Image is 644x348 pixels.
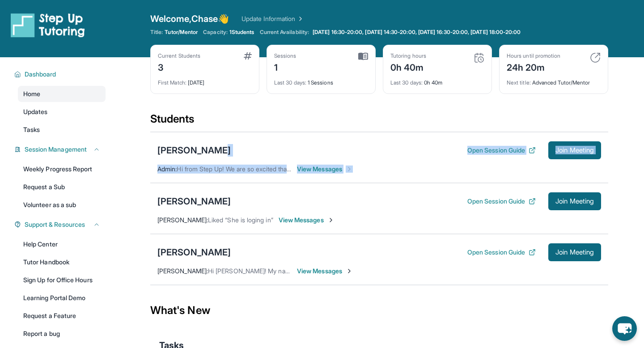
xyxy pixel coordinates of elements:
[21,70,100,79] button: Dashboard
[18,161,106,177] a: Weekly Progress Report
[346,267,353,275] img: Chevron-Right
[18,254,106,270] a: Tutor Handbook
[590,52,601,63] img: card
[18,122,106,138] a: Tasks
[158,52,200,59] div: Current Students
[327,216,335,224] img: Chevron-Right
[548,243,601,261] button: Join Meeting
[150,112,608,132] div: Students
[18,104,106,120] a: Updates
[208,216,273,224] span: Liked “She is loging in”
[157,246,231,259] div: [PERSON_NAME]
[21,145,100,154] button: Session Management
[157,267,208,275] span: [PERSON_NAME] :
[21,220,100,229] button: Support & Resources
[150,29,163,36] span: Title:
[507,52,560,59] div: Hours until promotion
[555,250,594,255] span: Join Meeting
[23,107,48,116] span: Updates
[18,197,106,213] a: Volunteer as a sub
[18,272,106,288] a: Sign Up for Office Hours
[158,59,200,74] div: 3
[467,197,536,206] button: Open Session Guide
[18,326,106,342] a: Report a bug
[274,52,297,59] div: Sessions
[158,74,252,86] div: [DATE]
[229,29,254,36] span: 1 Students
[274,59,297,74] div: 1
[18,236,106,252] a: Help Center
[177,165,558,173] span: Hi from Step Up! We are so excited that you are matched with one another. We hope that you have a...
[18,179,106,195] a: Request a Sub
[18,86,106,102] a: Home
[612,316,637,341] button: chat-button
[23,125,40,134] span: Tasks
[311,29,522,36] a: [DATE] 16:30-20:00, [DATE] 14:30-20:00, [DATE] 16:30-20:00, [DATE] 18:00-20:00
[390,52,426,59] div: Tutoring hours
[157,216,208,224] span: [PERSON_NAME] :
[295,14,304,23] img: Chevron Right
[555,148,594,153] span: Join Meeting
[274,74,368,86] div: 1 Sessions
[297,267,353,276] span: View Messages
[346,166,353,173] img: Chevron-Right
[467,248,536,257] button: Open Session Guide
[507,59,560,74] div: 24h 20m
[390,79,423,86] span: Last 30 days :
[279,216,335,225] span: View Messages
[241,14,304,23] a: Update Information
[474,52,484,63] img: card
[548,141,601,159] button: Join Meeting
[157,165,177,173] span: Admin :
[297,165,353,174] span: View Messages
[18,308,106,324] a: Request a Feature
[390,74,484,86] div: 0h 40m
[23,89,40,98] span: Home
[150,13,229,25] span: Welcome, Chase 👋
[274,79,306,86] span: Last 30 days :
[165,29,198,36] span: Tutor/Mentor
[244,52,252,59] img: card
[25,70,56,79] span: Dashboard
[157,195,231,208] div: [PERSON_NAME]
[313,29,521,36] span: [DATE] 16:30-20:00, [DATE] 14:30-20:00, [DATE] 16:30-20:00, [DATE] 18:00-20:00
[25,220,85,229] span: Support & Resources
[157,144,231,157] div: [PERSON_NAME]
[555,199,594,204] span: Join Meeting
[150,291,608,330] div: What's New
[18,290,106,306] a: Learning Portal Demo
[11,13,85,38] img: logo
[203,29,228,36] span: Capacity:
[158,79,186,86] span: First Match :
[260,29,309,36] span: Current Availability:
[358,52,368,60] img: card
[25,145,87,154] span: Session Management
[507,79,531,86] span: Next title :
[548,192,601,210] button: Join Meeting
[507,74,601,86] div: Advanced Tutor/Mentor
[467,146,536,155] button: Open Session Guide
[390,59,426,74] div: 0h 40m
